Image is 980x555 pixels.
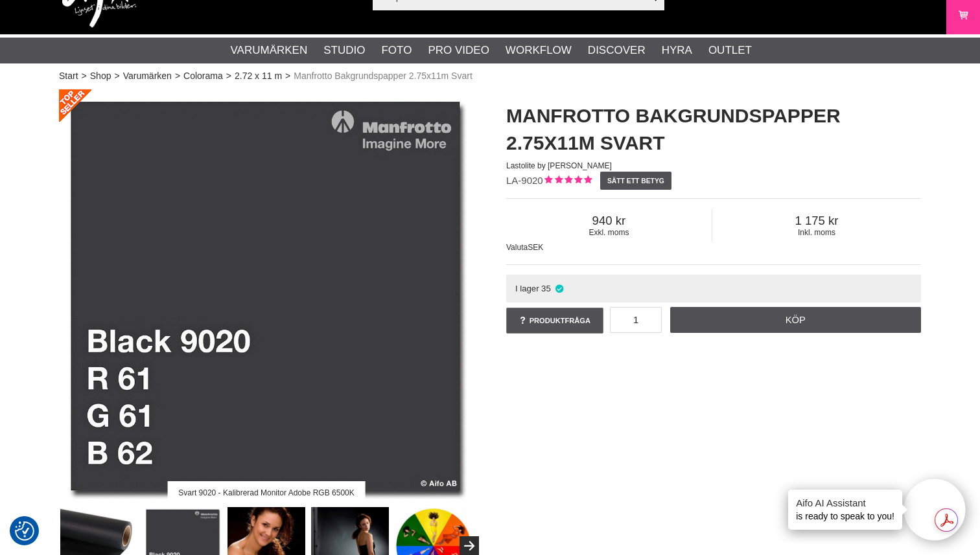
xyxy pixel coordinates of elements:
a: 2.72 x 11 m [235,69,282,83]
span: Inkl. moms [712,228,921,237]
a: Pro Video [428,42,489,59]
span: > [285,69,290,83]
img: Revisit consent button [15,521,34,541]
a: Foto [381,42,412,59]
span: 940 [506,214,712,228]
a: Start [59,69,78,83]
a: Varumärken [231,42,308,59]
div: Kundbetyg: 5.00 [543,174,592,188]
a: Studio [323,42,365,59]
span: > [226,69,231,83]
i: I lager [554,284,565,293]
a: Produktfråga [506,308,603,334]
div: is ready to speak to you! [788,490,902,530]
span: LA-9020 [506,175,543,186]
span: 35 [541,284,551,293]
span: SEK [528,243,543,252]
span: > [114,69,119,83]
span: Lastolite by [PERSON_NAME] [506,161,612,170]
a: Colorama [183,69,223,83]
a: Workflow [506,42,572,59]
span: Exkl. moms [506,228,712,237]
a: Shop [90,69,111,83]
a: Discover [588,42,646,59]
a: Svart 9020 - Kalibrerad Monitor Adobe RGB 6500K [59,89,474,504]
a: Hyra [662,42,692,59]
span: I lager [515,284,539,293]
button: Samtyckesinställningar [15,519,34,543]
span: > [175,69,180,83]
span: > [82,69,87,83]
img: Manfrotto Bakgrundspapper [59,89,474,504]
div: Svart 9020 - Kalibrerad Monitor Adobe RGB 6500K [168,481,366,504]
span: Valuta [506,243,528,252]
span: Manfrotto Bakgrundspapper 2.75x11m Svart [294,69,472,83]
a: Köp [670,307,922,333]
h4: Aifo AI Assistant [796,496,894,510]
a: Sätt ett betyg [600,172,672,190]
a: Outlet [708,42,752,59]
a: Varumärken [123,69,172,83]
h1: Manfrotto Bakgrundspapper 2.75x11m Svart [506,102,921,157]
span: 1 175 [712,214,921,228]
